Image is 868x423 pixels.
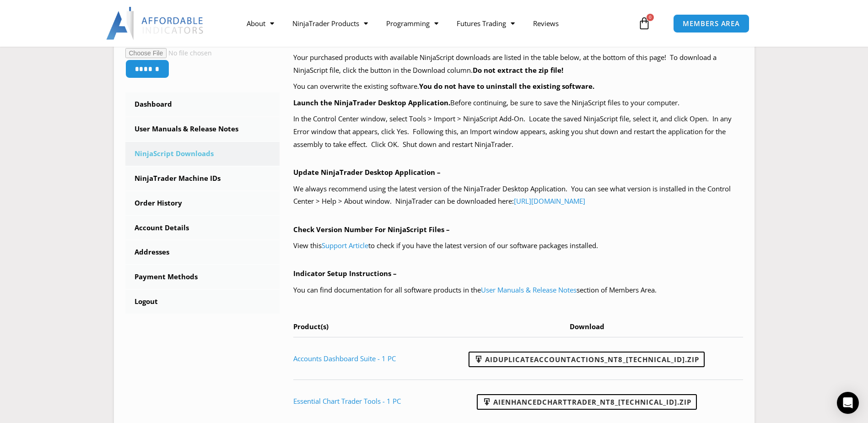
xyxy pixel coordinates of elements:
b: You do not have to uninstall the existing software. [419,81,594,91]
a: MEMBERS AREA [673,14,749,33]
nav: Menu [237,13,636,34]
p: In the Control Center window, select Tools > Import > NinjaScript Add-On. Locate the saved NinjaS... [293,113,743,151]
span: Download [570,322,604,331]
a: [URL][DOMAIN_NAME] [514,196,585,206]
p: View this to check if you have the latest version of our software packages installed. [293,239,743,252]
b: Check Version Number For NinjaScript Files – [293,225,450,234]
b: Update NinjaTrader Desktop Application – [293,168,441,177]
a: Support Article [322,241,368,250]
a: Order History [125,191,280,215]
span: MEMBERS AREA [683,20,740,27]
span: Product(s) [293,322,329,331]
a: Addresses [125,240,280,264]
a: User Manuals & Release Notes [125,117,280,141]
a: Accounts Dashboard Suite - 1 PC [293,354,396,363]
a: NinjaScript Downloads [125,142,280,166]
b: Indicator Setup Instructions – [293,269,397,278]
a: NinjaTrader Machine IDs [125,167,280,190]
a: Reviews [524,13,568,34]
b: Launch the NinjaTrader Desktop Application. [293,98,450,107]
a: Payment Methods [125,265,280,289]
p: We always recommend using the latest version of the NinjaTrader Desktop Application. You can see ... [293,183,743,208]
p: Your purchased products with available NinjaScript downloads are listed in the table below, at th... [293,51,743,77]
a: 0 [624,10,664,37]
a: Dashboard [125,92,280,116]
a: Essential Chart Trader Tools - 1 PC [293,396,401,406]
img: LogoAI | Affordable Indicators – NinjaTrader [106,7,205,40]
a: AIDuplicateAccountActions_NT8_[TECHNICAL_ID].zip [469,352,705,367]
a: User Manuals & Release Notes [481,285,577,294]
a: Account Details [125,216,280,240]
p: You can find documentation for all software products in the section of Members Area. [293,284,743,297]
a: AIEnhancedChartTrader_NT8_[TECHNICAL_ID].zip [477,394,697,410]
a: NinjaTrader Products [283,13,377,34]
a: Futures Trading [447,13,524,34]
p: Before continuing, be sure to save the NinjaScript files to your computer. [293,97,743,109]
a: Programming [377,13,447,34]
nav: Account pages [125,92,280,314]
b: Do not extract the zip file! [473,65,563,75]
p: You can overwrite the existing software. [293,80,743,93]
span: 0 [647,14,654,21]
a: Logout [125,290,280,314]
div: Open Intercom Messenger [837,392,859,414]
a: About [237,13,283,34]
